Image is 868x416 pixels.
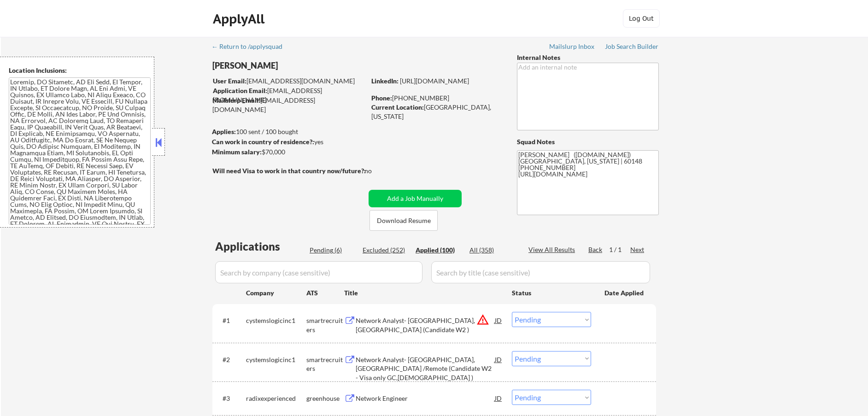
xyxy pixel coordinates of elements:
a: ← Return to /applysquad [211,43,291,52]
div: Date Applied [604,288,645,298]
div: Job Search Builder [605,43,659,50]
div: Network Engineer [356,394,495,403]
div: Applied (100) [416,246,462,255]
div: Applications [215,241,306,252]
strong: Can work in country of residence?: [212,138,314,146]
div: Next [630,245,645,254]
div: Network Analyst- [GEOGRAPHIC_DATA],[GEOGRAPHIC_DATA] /Remote (Candidate W2 - Visa only GC,[DEMOGR... [356,355,495,382]
strong: Phone: [371,94,392,102]
div: cystemslogicinc1 [246,316,306,325]
strong: Current Location: [371,103,424,111]
div: greenhouse [306,394,344,403]
div: Excluded (252) [363,246,409,255]
div: Network Analyst- [GEOGRAPHIC_DATA],[GEOGRAPHIC_DATA] (Candidate W2 ) [356,316,495,334]
div: Location Inclusions: [9,66,151,75]
div: Back [588,245,603,254]
div: no [364,166,391,176]
div: [EMAIL_ADDRESS][DOMAIN_NAME] [213,76,365,86]
strong: LinkedIn: [371,77,399,85]
div: Internal Notes [517,53,659,62]
div: yes [212,137,363,146]
strong: User Email: [213,77,246,85]
a: Job Search Builder [605,43,659,52]
div: Squad Notes [517,137,659,146]
div: Company [246,288,306,298]
div: radixexperienced [246,394,306,403]
strong: Mailslurp Email: [212,96,260,104]
div: View All Results [528,245,578,254]
div: ApplyAll [213,11,267,27]
div: ATS [306,288,344,298]
strong: Will need Visa to work in that country now/future?: [212,167,366,175]
strong: Application Email: [213,87,267,94]
div: All (358) [469,246,516,255]
div: 1 / 1 [609,245,630,254]
div: Title [344,288,503,298]
div: #1 [223,316,239,325]
a: Mailslurp Inbox [549,43,595,52]
div: [GEOGRAPHIC_DATA], [US_STATE] [371,103,502,121]
input: Search by company (case sensitive) [215,261,422,283]
div: Mailslurp Inbox [549,43,595,50]
input: Search by title (case sensitive) [431,261,650,283]
div: $70,000 [212,147,365,157]
button: Add a Job Manually [369,190,462,207]
div: [EMAIL_ADDRESS][DOMAIN_NAME] [213,86,365,104]
div: [PERSON_NAME] [212,60,402,71]
div: 100 sent / 100 bought [212,127,365,136]
button: Download Resume [369,210,438,231]
div: cystemslogicinc1 [246,355,306,364]
div: JD [494,351,503,368]
div: Pending (6) [310,246,356,255]
div: JD [494,312,503,328]
button: warning_amber [476,313,489,326]
div: JD [494,390,503,406]
strong: Minimum salary: [212,148,262,156]
div: Status [512,284,591,301]
div: [EMAIL_ADDRESS][DOMAIN_NAME] [212,96,365,114]
button: Log Out [623,9,660,28]
div: #3 [223,394,239,403]
div: smartrecruiters [306,355,344,373]
div: [PHONE_NUMBER] [371,94,502,103]
div: ← Return to /applysquad [211,43,291,50]
div: smartrecruiters [306,316,344,334]
strong: Applies: [212,128,236,135]
div: #2 [223,355,239,364]
a: [URL][DOMAIN_NAME] [400,77,469,85]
